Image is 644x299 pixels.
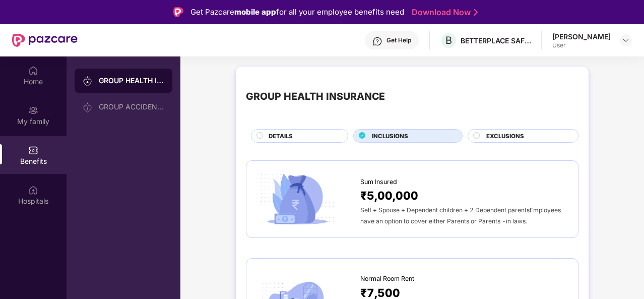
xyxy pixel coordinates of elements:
span: Sum Insured [360,177,397,187]
img: svg+xml;base64,PHN2ZyB3aWR0aD0iMjAiIGhlaWdodD0iMjAiIHZpZXdCb3g9IjAgMCAyMCAyMCIgZmlsbD0ibm9uZSIgeG... [83,76,93,86]
img: New Pazcare Logo [12,34,78,47]
span: ₹5,00,000 [360,187,418,204]
div: [PERSON_NAME] [552,32,611,41]
div: Get Help [387,36,411,44]
div: User [552,41,611,49]
img: Logo [173,7,183,17]
div: GROUP ACCIDENTAL INSURANCE [99,103,164,111]
span: EXCLUSIONS [486,132,524,141]
img: svg+xml;base64,PHN2ZyBpZD0iRHJvcGRvd24tMzJ4MzIiIHhtbG5zPSJodHRwOi8vd3d3LnczLm9yZy8yMDAwL3N2ZyIgd2... [622,36,630,44]
span: Self + Spouse + Dependent children + 2 Dependent parentsEmployees have an option to cover either ... [360,206,561,225]
span: Normal Room Rent [360,274,414,284]
img: svg+xml;base64,PHN2ZyBpZD0iSG9tZSIgeG1sbnM9Imh0dHA6Ly93d3cudzMub3JnLzIwMDAvc3ZnIiB3aWR0aD0iMjAiIG... [28,66,38,76]
div: GROUP HEALTH INSURANCE [99,76,164,86]
img: svg+xml;base64,PHN2ZyBpZD0iQmVuZWZpdHMiIHhtbG5zPSJodHRwOi8vd3d3LnczLm9yZy8yMDAwL3N2ZyIgd2lkdGg9Ij... [28,145,38,155]
img: icon [256,171,338,228]
span: DETAILS [269,132,293,141]
a: Download Now [412,7,475,18]
img: svg+xml;base64,PHN2ZyBpZD0iSG9zcGl0YWxzIiB4bWxucz0iaHR0cDovL3d3dy53My5vcmcvMjAwMC9zdmciIHdpZHRoPS... [28,185,38,195]
div: GROUP HEALTH INSURANCE [246,89,385,104]
div: Get Pazcare for all your employee benefits need [190,6,404,18]
span: B [445,34,452,46]
img: svg+xml;base64,PHN2ZyB3aWR0aD0iMjAiIGhlaWdodD0iMjAiIHZpZXdCb3g9IjAgMCAyMCAyMCIgZmlsbD0ibm9uZSIgeG... [28,105,38,115]
div: BETTERPLACE SAFETY SOLUTIONS PRIVATE LIMITED [461,36,531,45]
img: svg+xml;base64,PHN2ZyBpZD0iSGVscC0zMngzMiIgeG1sbnM9Imh0dHA6Ly93d3cudzMub3JnLzIwMDAvc3ZnIiB3aWR0aD... [372,36,382,46]
img: svg+xml;base64,PHN2ZyB3aWR0aD0iMjAiIGhlaWdodD0iMjAiIHZpZXdCb3g9IjAgMCAyMCAyMCIgZmlsbD0ibm9uZSIgeG... [83,102,93,112]
img: Stroke [474,7,478,18]
span: INCLUSIONS [372,132,408,141]
strong: mobile app [234,7,276,17]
